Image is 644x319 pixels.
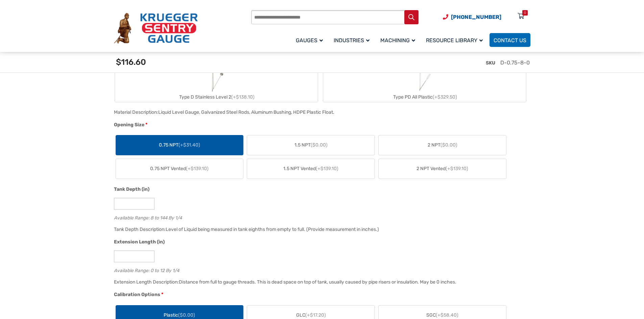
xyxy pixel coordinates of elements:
[114,13,198,44] img: Krueger Sentry Gauge
[115,60,318,102] label: Type D Stainless Level 2
[166,227,379,232] div: Level of Liquid being measured in tank eighths from empty to full. (Provide measurement in inches.)
[231,94,255,100] span: (+$138.10)
[161,291,163,298] abbr: required
[490,33,530,47] a: Contact Us
[114,186,149,192] span: Tank Depth (in)
[451,14,501,20] span: [PHONE_NUMBER]
[416,165,468,172] span: 2 NPT Vented
[323,60,526,102] label: Type PD All Plastic
[426,37,483,44] span: Resource Library
[178,142,200,148] span: (+$31.40)
[159,141,200,149] span: 0.75 NPT
[334,37,369,44] span: Industries
[500,59,530,66] span: D-0.75-8-0
[316,166,338,171] span: (+$139.10)
[305,312,326,318] span: (+$17.20)
[486,60,495,66] span: SKU
[436,312,458,318] span: (+$58.40)
[524,10,526,16] div: 0
[114,292,160,297] span: Calibration Options
[178,312,195,318] span: ($0.00)
[323,92,526,102] div: Type PD All Plastic
[440,142,457,148] span: ($0.00)
[179,279,456,285] div: Distance from full to gauge threads. This is dead space on top of tank, usually caused by pipe ri...
[426,312,458,319] span: SGC
[164,312,195,319] span: Plastic
[433,94,457,100] span: (+$329.50)
[114,266,527,273] div: Available Range: 0 to 12 By 1/4
[422,32,490,48] a: Resource Library
[428,141,457,149] span: 2 NPT
[330,32,376,48] a: Industries
[145,121,147,128] abbr: required
[446,166,468,171] span: (+$139.10)
[376,32,422,48] a: Machining
[443,13,501,21] a: Phone Number (920) 434-8860
[296,37,323,44] span: Gauges
[294,141,328,149] span: 1.5 NPT
[150,165,209,172] span: 0.75 NPT Vented
[292,32,330,48] a: Gauges
[114,279,179,285] span: Extension Length Description:
[114,227,166,232] span: Tank Depth Description:
[186,166,209,171] span: (+$139.10)
[158,109,334,115] div: Liquid Level Gauge, Galvanized Steel Rods, Aluminum Bushing, HDPE Plastic Float.
[380,37,415,44] span: Machining
[115,92,318,102] div: Type D Stainless Level 2
[114,214,527,220] div: Available Range: 8 to 144 By 1/4
[296,312,326,319] span: GLC
[494,37,526,44] span: Contact Us
[114,239,165,245] span: Extension Length (in)
[114,122,144,128] span: Opening Size
[114,109,158,115] span: Material Description:
[283,165,338,172] span: 1.5 NPT Vented
[311,142,328,148] span: ($0.00)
